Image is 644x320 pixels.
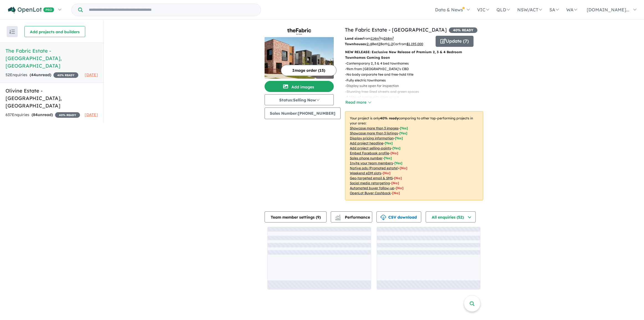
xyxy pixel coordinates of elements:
[6,112,80,118] div: 637 Enquir ies
[345,36,431,41] p: from
[281,65,337,76] button: Image order (15)
[53,72,78,78] span: 40 % READY
[345,36,363,40] b: Land sizes
[8,7,54,14] img: Openlot PRO Logo White
[385,141,393,145] span: [ Yes ]
[350,131,398,135] u: Showcase more than 3 listings
[345,111,483,200] p: Your project is only comparing to other top-performing projects in your area: - - - - - - - - - -...
[384,156,392,160] span: [ Yes ]
[345,89,434,94] p: - Stunning tree-lined streets and green spaces
[391,181,399,185] span: [No]
[335,215,340,218] img: line-chart.svg
[350,151,389,155] u: Embed Facebook profile
[345,49,483,61] p: NEW RELEASE: Exclusive New Release of Premium 2, 3 & 4 Bedroom Townhomes Coming Soon
[392,191,400,195] span: [No]
[350,156,382,160] u: Sales phone number
[380,36,394,40] span: to
[449,27,477,33] span: 40 % READY
[426,211,476,222] button: All enquiries (52)
[32,112,53,117] strong: ( unread)
[267,28,332,35] img: The Fabric Estate - Altona North Logo
[345,41,431,47] p: Bed Bath Car from
[345,42,367,46] b: Townhouses:
[55,112,80,118] span: 40 % READY
[317,215,319,220] span: 9
[345,94,434,100] p: - 3.15ha of community open space
[9,30,15,34] img: sort.svg
[336,215,370,220] span: Performance
[6,87,98,109] h5: Olivine Estate - [GEOGRAPHIC_DATA] , [GEOGRAPHIC_DATA]
[400,166,407,170] span: [No]
[265,81,334,92] button: Add images
[350,171,381,175] u: Weekend eDM slots
[350,186,394,190] u: Automated buyer follow-up
[350,141,383,145] u: Add project headline
[30,72,51,77] strong: ( unread)
[85,112,98,117] span: [DATE]
[395,136,403,140] span: [ Yes ]
[345,99,371,106] button: Read more
[384,36,394,40] u: 268 m
[6,47,98,70] h5: The Fabric Estate - [GEOGRAPHIC_DATA] , [GEOGRAPHIC_DATA]
[350,161,393,165] u: Invite your team members
[85,72,98,77] span: [DATE]
[350,136,394,140] u: Display pricing information
[394,176,402,180] span: [No]
[345,61,434,66] p: - Contemporary 2, 3 & 4 bed townhomes
[587,7,629,12] span: [DOMAIN_NAME]...
[380,116,399,120] b: 40 % ready
[345,27,447,33] a: The Fabric Estate - [GEOGRAPHIC_DATA]
[394,161,402,165] span: [ Yes ]
[350,176,393,180] u: Geo-targeted email & SMS
[84,4,260,16] input: Try estate name, suburb, builder or developer
[383,171,390,175] span: [No]
[407,42,423,46] u: $ 1,195,000
[376,211,421,222] button: CSV download
[265,211,327,222] button: Team member settings (9)
[392,146,400,150] span: [ Yes ]
[350,166,398,170] u: Native ads (Promoted estate)
[31,72,36,77] span: 44
[367,42,372,46] u: 2-4
[335,216,341,220] img: bar-chart.svg
[331,211,372,222] button: Performance
[399,131,407,135] span: [ Yes ]
[436,36,474,47] button: Update (7)
[392,36,394,39] sup: 2
[381,215,386,220] img: download icon
[33,112,38,117] span: 84
[345,83,434,89] p: - Display suite open for inspection
[350,146,391,150] u: Add project selling-points
[6,72,78,78] div: 52 Enquir ies
[396,186,404,190] span: [No]
[379,36,380,39] sup: 2
[265,37,334,79] img: The Fabric Estate - Altona North
[350,126,399,130] u: Showcase more than 3 images
[345,66,434,72] p: - 9km from [GEOGRAPHIC_DATA]’s CBD
[378,42,380,46] u: 2
[345,78,434,83] p: - Fully electric townhomes
[400,126,408,130] span: [ Yes ]
[350,191,391,195] u: OpenLot Buyer Cashback
[350,181,390,185] u: Social media retargeting
[345,72,434,77] p: - No body corporate fee and free-hold title
[390,151,398,155] span: [ No ]
[24,26,85,37] button: Add projects and builders
[265,107,341,119] button: Sales Number:[PHONE_NUMBER]
[371,36,380,40] u: 114 m
[388,42,393,46] u: 1-2
[265,94,334,105] button: Status:Selling Now
[265,26,334,79] a: The Fabric Estate - Altona North LogoThe Fabric Estate - Altona North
